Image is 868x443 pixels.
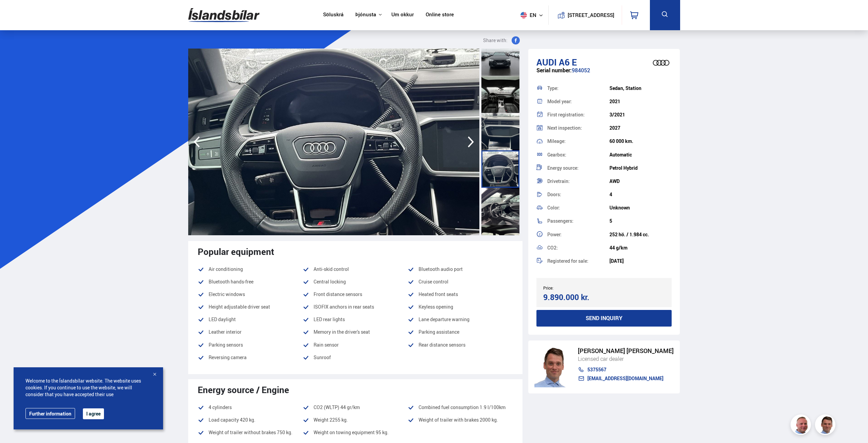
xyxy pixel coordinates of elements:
li: Combined fuel consumption 1.9 l/100km [408,403,513,411]
button: Opna LiveChat spjallviðmót [5,3,26,23]
div: Passengers: [547,219,609,223]
li: Load capacity 420 kg. [198,416,303,424]
li: Weight on towing equipment 95 kg. [303,428,408,441]
span: Audi [536,56,557,68]
li: Central locking [303,278,408,286]
div: 5 [609,218,672,224]
div: 2021 [609,99,672,104]
li: Bluetooth hands-free [198,278,303,286]
div: 3/2021 [609,112,672,117]
div: Doors: [547,192,609,197]
a: Further information [25,408,75,419]
img: FbJEzSuNWCJXmdc-.webp [534,347,571,387]
span: Serial number: [536,67,572,74]
li: LED daylight [198,315,303,324]
button: Send inquiry [536,310,672,327]
img: svg+xml;base64,PHN2ZyB4bWxucz0iaHR0cDovL3d3dy53My5vcmcvMjAwMC9zdmciIHdpZHRoPSI1MTIiIGhlaWdodD0iNT... [520,12,527,18]
li: Electric windows [198,290,303,298]
img: 2978710.jpeg [479,49,770,235]
li: Bluetooth audio port [408,265,513,273]
div: 9.890.000 kr. [543,293,602,302]
li: Reversing camera [198,353,303,362]
div: Price: [543,285,604,290]
span: A6 E [559,56,577,68]
div: Energy source / Engine [198,385,513,395]
div: Mileage: [547,139,609,144]
div: AWD [609,179,672,184]
img: 2978709.jpeg [188,49,479,235]
li: Weight of trailer without brakes 750 kg. [198,428,303,437]
li: Rear distance sensors [408,341,513,349]
div: 44 g/km [609,245,672,251]
div: Power: [547,232,609,237]
img: brand logo [648,52,675,73]
a: [EMAIL_ADDRESS][DOMAIN_NAME] [578,376,674,381]
li: Parking sensors [198,341,303,349]
div: Registered for sale: [547,259,609,263]
div: Type: [547,86,609,91]
a: Söluskrá [323,12,343,19]
a: Um okkur [391,12,414,19]
img: FbJEzSuNWCJXmdc-.webp [816,416,836,436]
li: Anti-skid control [303,265,408,273]
div: Next inspection: [547,126,609,130]
div: Color: [547,205,609,210]
li: Cruise control [408,278,513,286]
div: 252 hö. / 1.984 cc. [609,232,672,237]
div: CO2: [547,245,609,250]
li: LED rear lights [303,315,408,324]
a: 5375567 [578,367,674,372]
li: Air conditioning [198,265,303,273]
li: Keyless opening [408,303,513,311]
li: Heated front seats [408,290,513,298]
button: Share with: [480,36,522,44]
div: Unknown [609,205,672,210]
li: Lane departure warning [408,315,513,324]
div: Drivetrain: [547,179,609,184]
div: 4 [609,192,672,197]
span: Welcome to the Íslandsbílar website. The website uses cookies. If you continue to use the website... [25,377,151,398]
div: First registration: [547,112,609,117]
button: en [518,5,548,25]
li: Weight 2255 kg. [303,416,408,424]
div: [PERSON_NAME] [PERSON_NAME] [578,347,674,354]
li: CO2 (WLTP) 44 gr/km [303,403,408,411]
img: G0Ugv5HjCgRt.svg [188,4,260,26]
li: Leather interior [198,328,303,336]
li: ISOFIX anchors in rear seats [303,303,408,311]
span: Share with: [483,36,508,44]
div: Energy source: [547,166,609,170]
div: Automatic [609,152,672,158]
a: [STREET_ADDRESS] [552,5,618,25]
li: 4 cylinders [198,403,303,411]
button: I agree [83,408,104,419]
li: Memory in the driver's seat [303,328,408,336]
button: Þjónusta [355,12,376,18]
div: Sedan, Station [609,86,672,91]
div: Model year: [547,99,609,104]
li: Height adjustable driver seat [198,303,303,311]
button: [STREET_ADDRESS] [570,12,612,18]
div: 60 000 km. [609,139,672,144]
div: 984052 [536,67,672,80]
div: Licensed car dealer [578,354,674,363]
span: en [518,12,535,18]
li: Weight of trailer with brakes 2000 kg. [408,416,513,424]
li: Front distance sensors [303,290,408,298]
li: Rain sensor [303,341,408,349]
li: Sunroof [303,353,408,366]
div: Gearbox: [547,152,609,157]
div: 2027 [609,125,672,131]
li: Parking assistance [408,328,513,336]
img: siFngHWaQ9KaOqBr.png [792,416,812,436]
div: Popular equipment [198,246,513,257]
div: [DATE] [609,258,672,264]
div: Petrol Hybrid [609,165,672,171]
a: Online store [426,12,454,19]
